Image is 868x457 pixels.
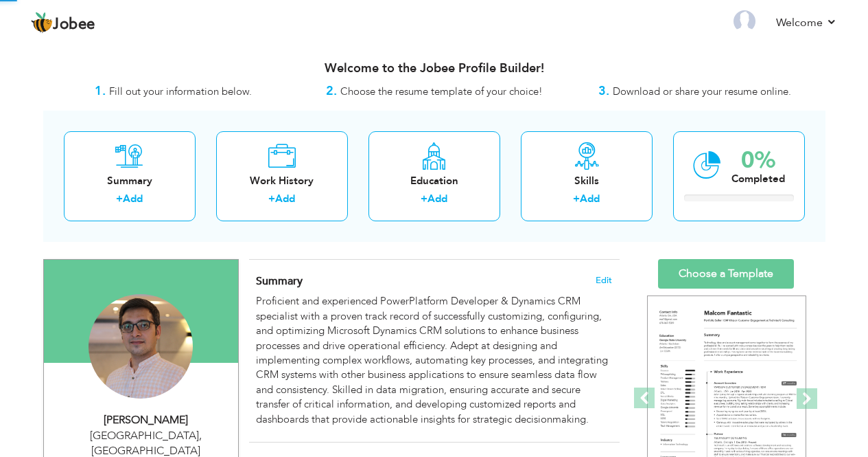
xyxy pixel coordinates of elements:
label: + [116,192,123,206]
img: jobee.io [31,12,53,34]
h4: Adding a summary is a quick and easy way to highlight your experience and interests. [256,274,611,288]
strong: 3. [598,82,609,100]
a: Add [580,192,600,205]
a: Add [123,192,143,205]
a: Welcome [776,14,837,31]
a: Add [427,192,447,205]
div: Summary [75,174,185,188]
div: Education [379,174,489,188]
span: Choose the resume template of your choice! [340,85,543,98]
h3: Welcome to the Jobee Profile Builder! [43,62,825,76]
a: Choose a Template [658,259,794,289]
span: Summary [256,274,303,289]
span: , [199,428,202,443]
div: 0% [731,149,785,172]
strong: 1. [95,82,106,100]
label: + [421,192,427,206]
label: + [573,192,580,206]
label: + [268,192,275,206]
span: Edit [596,276,612,285]
img: Aamir Yousuf [89,294,193,399]
div: Work History [227,174,337,188]
span: Fill out your information below. [109,85,252,98]
div: [PERSON_NAME] [54,412,238,428]
a: Jobee [31,12,95,34]
strong: 2. [326,82,337,100]
a: Add [275,192,295,205]
span: Jobee [53,17,95,32]
span: Download or share your resume online. [613,85,791,98]
div: Skills [532,174,642,188]
img: Profile Img [734,10,755,32]
div: Completed [731,172,785,186]
div: Proficient and experienced PowerPlatform Developer & Dynamics CRM specialist with a proven track ... [256,294,611,427]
